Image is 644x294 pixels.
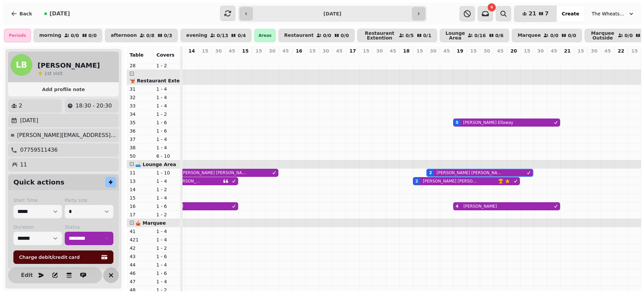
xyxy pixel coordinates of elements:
button: Add profile note [11,85,116,94]
p: 15 [631,48,638,54]
p: 30 [376,48,383,54]
p: [DATE] [20,117,38,125]
button: evening0/130/4 [180,29,252,42]
button: Marquee0/00/0 [512,29,582,42]
p: 48 [129,287,151,293]
p: 0 [216,56,221,62]
p: 0 / 1 [423,33,432,38]
p: 1 - 6 [156,270,178,277]
p: 1 - 2 [156,62,178,69]
p: 0 / 4 [237,33,246,38]
p: 0 [497,56,503,62]
p: 37 [129,136,151,143]
p: 31 [129,86,151,92]
p: 14 [129,186,151,193]
p: [PERSON_NAME] [PERSON_NAME] [423,178,480,184]
p: 41 [129,228,151,235]
p: 35 [129,119,151,126]
p: 1 - 4 [156,86,178,92]
button: Restaurant Extention0/50/1 [357,29,437,42]
p: 15 [470,48,477,54]
button: Restaurant0/00/0 [278,29,355,42]
p: 17 [129,211,151,218]
p: 13 [129,178,151,185]
p: 14 [189,48,195,54]
label: Duration [13,224,62,230]
p: 0 / 16 [474,33,486,38]
div: Areas [254,29,276,42]
p: 0 [350,56,355,62]
p: 33 [129,102,151,109]
button: afternoon0/80/3 [105,29,178,42]
p: 0 [457,56,463,62]
label: Party size [65,197,113,204]
p: 43 [129,253,151,260]
span: Charge debit/credit card [19,255,100,260]
p: 0 [632,56,637,62]
p: 1 - 2 [156,186,178,193]
p: 0 / 8 [146,33,155,38]
p: 0 [202,56,208,62]
span: Table [129,52,144,58]
p: 30 [269,48,275,54]
p: visit [44,70,63,77]
p: 0 / 0 [89,33,97,38]
span: [DATE] [50,11,70,16]
p: 0 [591,56,597,62]
p: 0 [551,56,556,62]
p: 0 [283,56,288,62]
p: 18:30 - 20:30 [75,102,112,110]
p: 0 [377,56,382,62]
p: 0 [390,56,395,62]
p: 36 [129,128,151,134]
p: 17 [350,48,356,54]
p: 30 [323,48,329,54]
p: 0 [605,56,610,62]
p: 0 / 5 [406,33,414,38]
p: 0 [323,56,328,62]
div: 5 [455,120,458,125]
p: 0 [404,56,409,62]
p: 1 - 2 [156,245,178,251]
p: 30 [484,48,490,54]
p: 30 [430,48,436,54]
button: Lounge Area0/160/6 [440,29,509,42]
p: 07759511436 [20,146,58,154]
p: 0 [430,56,436,62]
h2: Quick actions [13,177,64,187]
p: Marquee Outside [590,31,615,40]
p: 0 [189,56,194,62]
p: 0 / 0 [568,33,576,38]
p: 11 [129,169,151,176]
label: Start Time [13,197,62,204]
p: 30 [537,48,544,54]
p: 2 [19,102,22,110]
p: 0 [243,56,248,62]
button: Create [556,6,585,22]
p: 0 [269,56,275,62]
span: Edit [23,273,31,278]
p: 0 [417,56,422,62]
p: [PERSON_NAME][EMAIL_ADDRESS][PERSON_NAME][DOMAIN_NAME] [17,131,116,139]
p: 45 [604,48,611,54]
span: Back [19,11,32,16]
p: 0 [484,56,489,62]
p: 0 [256,56,261,62]
span: 1 [44,71,47,76]
p: 1 - 6 [156,203,178,210]
p: 30 [591,48,597,54]
p: 1 - 4 [156,94,178,101]
p: 18 [403,48,410,54]
label: Status [65,224,113,230]
p: 16 [296,48,302,54]
p: 0 [578,56,583,62]
p: Restaurant [284,33,314,38]
span: 🛋️ Lounge Area [135,162,176,167]
span: Covers [156,52,174,58]
p: 0 / 0 [323,33,331,38]
p: 0 / 0 [71,33,79,38]
p: 0 [471,56,476,62]
p: morning [39,33,61,38]
p: 1 - 4 [156,262,178,268]
div: Periods [4,29,31,42]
